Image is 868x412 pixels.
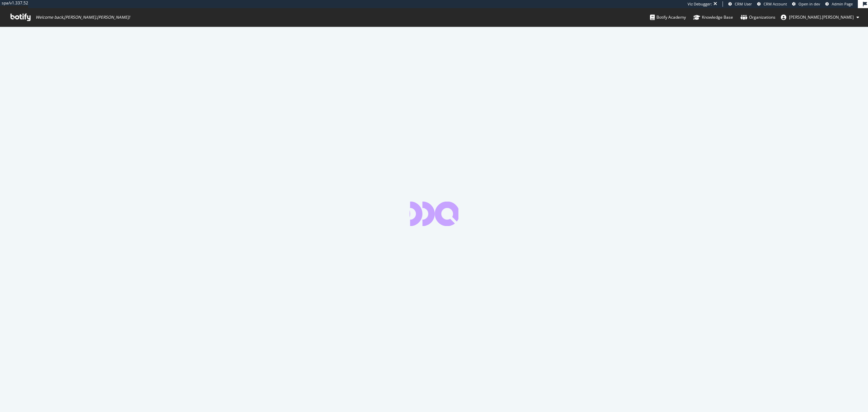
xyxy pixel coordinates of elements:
[792,1,820,7] a: Open in dev
[825,1,853,7] a: Admin Page
[741,14,775,21] div: Organizations
[693,14,733,21] div: Knowledge Base
[650,8,686,26] a: Botify Academy
[741,8,775,26] a: Organizations
[789,14,854,20] span: julien.sardin
[775,12,865,23] button: [PERSON_NAME].[PERSON_NAME]
[832,1,853,6] span: Admin Page
[735,1,752,6] span: CRM User
[798,1,820,6] span: Open in dev
[36,15,130,20] span: Welcome back, [PERSON_NAME].[PERSON_NAME] !
[693,8,733,26] a: Knowledge Base
[410,202,458,226] div: animation
[764,1,787,6] span: CRM Account
[650,14,686,21] div: Botify Academy
[688,1,712,7] div: Viz Debugger:
[728,1,752,7] a: CRM User
[757,1,787,7] a: CRM Account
